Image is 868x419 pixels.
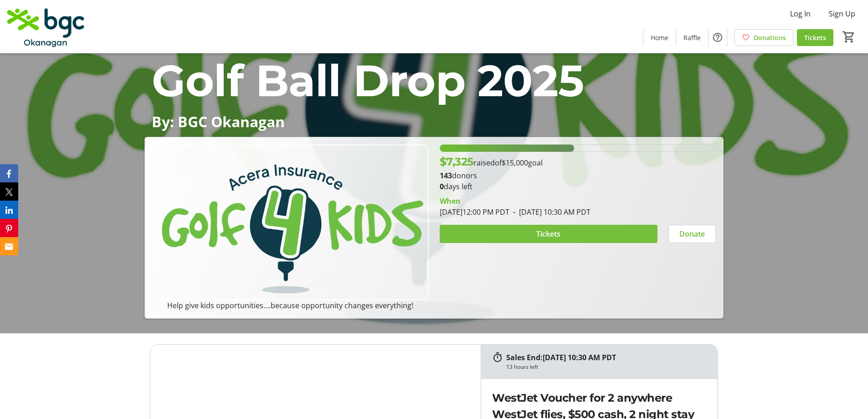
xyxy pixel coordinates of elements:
div: 48.833333333333336% of fundraising goal reached [440,145,716,152]
p: donors [440,170,716,181]
a: Home [643,29,676,46]
img: Campaign CTA Media Photo [152,145,428,300]
p: days left [440,181,716,192]
p: raised of goal [440,154,543,170]
span: Sales End: [506,352,543,362]
button: Sign Up [822,6,863,21]
span: [DATE] 10:30 AM PDT [543,352,616,362]
button: Log In [783,6,818,21]
span: $7,325 [440,155,473,168]
span: Tickets [804,33,826,42]
span: [DATE] 10:30 AM PDT [509,207,591,217]
div: When [440,196,461,207]
button: Tickets [440,225,657,243]
span: Home [651,33,668,42]
p: Help give kids opportunities....because opportunity changes everything! [152,300,428,311]
span: Raffle [683,33,701,42]
a: Donations [734,29,793,46]
a: Tickets [797,29,833,46]
span: - [509,207,519,217]
span: Donations [754,33,786,42]
span: Sign Up [829,8,855,19]
span: $15,000 [502,158,528,168]
button: Help [709,28,727,47]
span: [DATE] 12:00 PM PDT [440,207,509,217]
a: Raffle [676,29,708,46]
span: Log In [790,8,811,19]
span: Tickets [536,228,560,239]
div: 13 hours left [506,363,538,371]
span: Golf Ball Drop 2025 [152,54,584,107]
span: 0 [440,181,444,191]
button: Donate [668,225,716,243]
p: By: BGC Okanagan [152,114,716,129]
b: 143 [440,171,452,181]
img: BGC Okanagan's Logo [5,4,87,49]
span: Donate [679,228,705,239]
button: Cart [841,29,857,45]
